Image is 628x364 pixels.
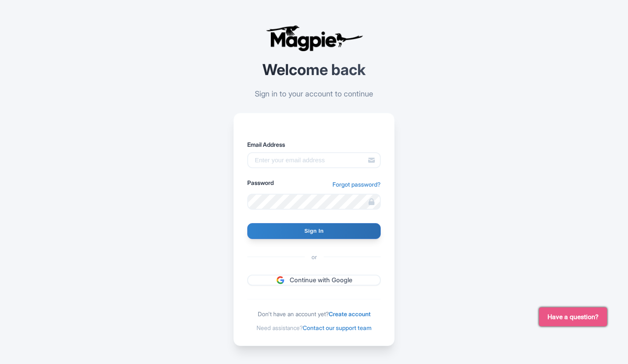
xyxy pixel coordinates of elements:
input: Enter your email address [247,152,381,168]
p: Sign in to your account to continue [233,88,395,99]
input: Sign In [247,223,381,239]
button: Have a question? [539,307,607,326]
span: Have a question? [547,312,599,322]
h2: Welcome back [233,62,395,78]
label: Password [247,178,274,187]
div: Need assistance? [247,323,381,332]
label: Email Address [247,140,381,149]
span: or [305,252,324,261]
a: Contact our support team [303,324,372,331]
img: logo-ab69f6fb50320c5b225c76a69d11143b.png [264,25,364,52]
a: Create account [329,310,371,317]
a: Continue with Google [247,275,381,286]
div: Don't have an account yet? [247,309,381,318]
a: Forgot password? [332,180,381,189]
